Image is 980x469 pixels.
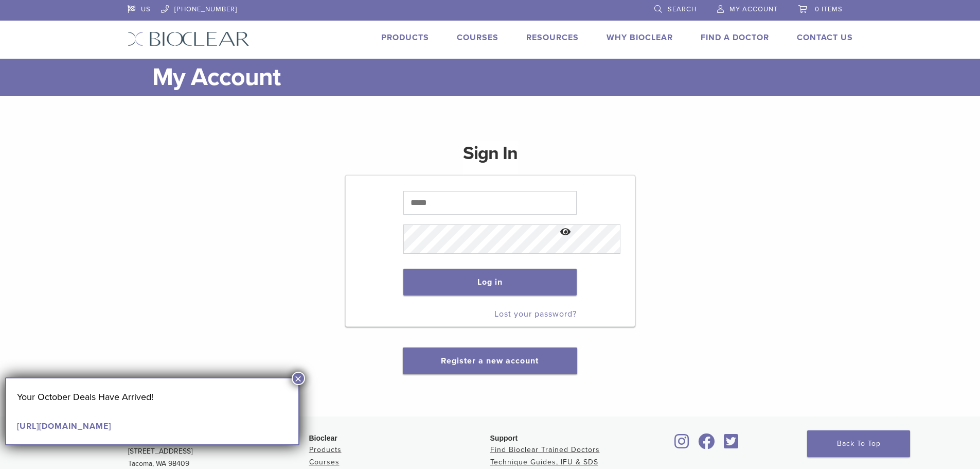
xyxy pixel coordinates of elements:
[17,389,288,405] p: Your October Deals Have Arrived!
[463,141,518,174] h1: Sign In
[490,445,600,454] a: Find Bioclear Trained Doctors
[309,458,340,466] a: Courses
[494,309,577,319] a: Lost your password?
[292,372,305,385] button: Close
[309,445,342,454] a: Products
[701,32,769,43] a: Find A Doctor
[607,32,673,43] a: Why Bioclear
[403,348,577,374] button: Register a new account
[152,59,853,96] h1: My Account
[729,5,778,13] span: My Account
[457,32,498,43] a: Courses
[526,32,579,43] a: Resources
[815,5,843,13] span: 0 items
[490,434,518,442] span: Support
[671,440,693,450] a: Bioclear
[128,31,250,46] img: Bioclear
[721,440,742,450] a: Bioclear
[668,5,697,13] span: Search
[797,32,853,43] a: Contact Us
[490,458,598,466] a: Technique Guides, IFU & SDS
[441,356,539,366] a: Register a new account
[17,421,111,431] a: [URL][DOMAIN_NAME]
[381,32,429,43] a: Products
[555,219,577,246] button: Show password
[309,434,337,442] span: Bioclear
[807,430,910,457] a: Back To Top
[403,269,577,296] button: Log in
[695,440,719,450] a: Bioclear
